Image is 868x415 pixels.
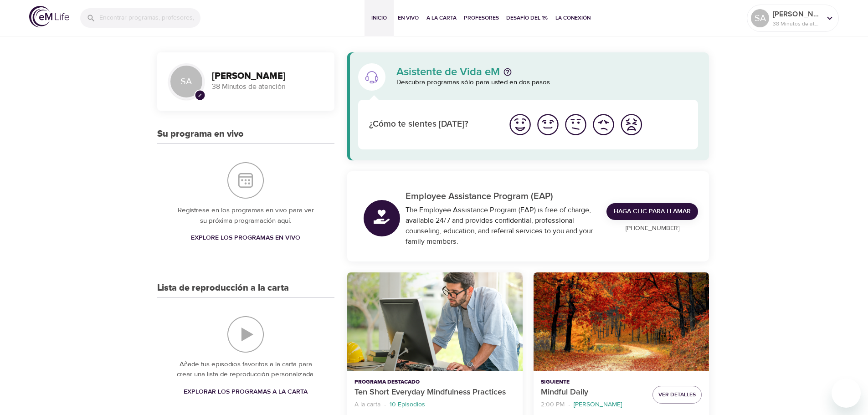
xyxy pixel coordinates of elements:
[354,386,515,399] p: Ten Short Everyday Mindfulness Practices
[175,205,316,226] p: Regístrese en los programas en vivo para ver su próxima programación aquí.
[773,20,821,28] p: 38 Minutos de atención
[751,9,769,27] div: SA
[534,272,709,371] button: Mindful Daily
[606,203,698,220] a: Haga clic para llamar
[384,399,386,411] li: ·
[658,390,696,400] span: Ver detalles
[541,399,645,411] nav: breadcrumb
[535,112,560,137] img: good
[354,400,380,410] p: A la carta
[541,386,645,399] p: Mindful Daily
[562,111,590,138] button: Me siento bien
[426,13,457,23] span: A la carta
[568,399,570,411] li: ·
[534,111,562,138] button: Me siento bien
[212,71,324,82] h3: [PERSON_NAME]
[606,224,698,233] p: [PHONE_NUMBER]
[180,384,311,400] a: Explorar los programas a la carta
[390,400,425,410] p: 10 Episodios
[574,400,622,410] p: [PERSON_NAME]
[354,399,515,411] nav: breadcrumb
[212,82,324,92] p: 38 Minutos de atención
[614,206,691,217] span: Haga clic para llamar
[406,190,596,203] p: Employee Assistance Program (EAP)
[506,13,548,23] span: Desafío del 1%
[354,378,515,386] p: Programa destacado
[406,205,596,247] div: The Employee Assistance Program (EAP) is free of charge, available 24/7 and provides confidential...
[541,400,565,410] p: 2:00 PM
[541,378,645,386] p: Siguiente
[563,112,588,137] img: ok
[617,111,645,138] button: Me siento peor
[555,13,591,23] span: La Conexión
[396,77,699,88] p: Descubra programas sólo para usted en dos pasos
[832,379,861,408] iframe: Botón para iniciar la ventana de mensajería
[590,111,617,138] button: Me siento mal
[227,162,264,199] img: Su programa en vivo
[619,112,644,137] img: worst
[187,230,304,246] a: Explore los programas en vivo
[157,283,289,293] h3: Lista de reproducción a la carta
[773,9,821,20] p: [PERSON_NAME]
[157,129,244,139] h3: Su programa en vivo
[184,386,308,398] span: Explorar los programas a la carta
[191,232,300,244] span: Explore los programas en vivo
[591,112,616,137] img: bad
[652,386,702,404] button: Ver detalles
[347,272,523,371] button: Ten Short Everyday Mindfulness Practices
[369,118,495,131] p: ¿Cómo te sientes [DATE]?
[168,63,205,100] div: SA
[508,112,533,137] img: great
[99,8,200,28] input: Encontrar programas, profesores, etc...
[368,13,390,23] span: Inicio
[29,6,69,27] img: logo
[227,316,264,353] img: Lista de reproducción a la carta
[396,67,500,77] p: Asistente de Vida eM
[397,13,419,23] span: En vivo
[464,13,499,23] span: Profesores
[175,359,316,380] p: Añade tus episodios favoritos a la carta para crear una lista de reproducción personalizada.
[365,70,379,84] img: Asistente de Vida eM
[506,111,534,138] button: Me siento bien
